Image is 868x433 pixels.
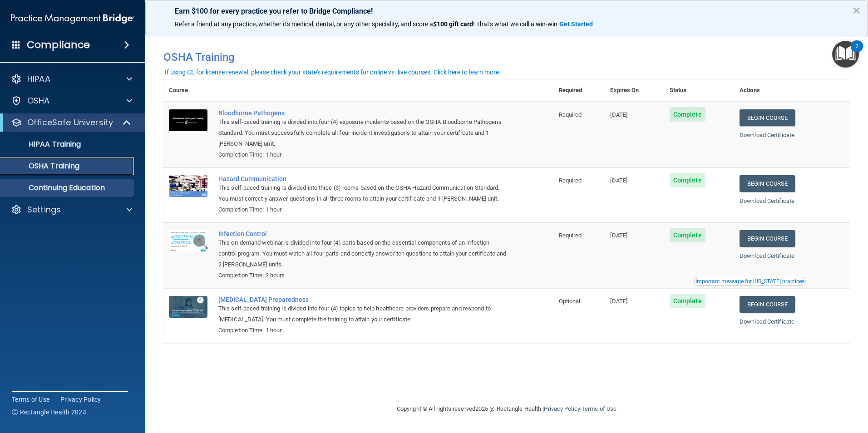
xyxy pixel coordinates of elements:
[27,95,50,106] p: OSHA
[163,68,502,77] button: If using CE for license renewal, please check your state's requirements for online vs. live cours...
[6,162,79,171] p: OSHA Training
[559,232,582,239] span: Required
[27,204,61,215] p: Settings
[734,79,850,102] th: Actions
[740,230,795,247] a: Begin Course
[740,296,795,313] a: Begin Course
[855,46,858,58] div: 2
[670,294,705,308] span: Complete
[27,74,50,84] p: HIPAA
[740,132,794,138] a: Download Certificate
[11,10,134,28] img: PMB logo
[670,107,705,122] span: Complete
[553,79,605,102] th: Required
[12,395,49,404] a: Terms of Use
[670,173,705,187] span: Complete
[163,51,850,64] h4: OSHA Training
[852,3,861,18] button: Close
[165,69,501,75] div: If using CE for license renewal, please check your state's requirements for online vs. live cours...
[582,405,616,412] a: Terms of Use
[559,20,594,28] a: Get Started
[6,140,81,149] p: HIPAA Training
[218,117,508,149] div: This self-paced training is divided into four (4) exposure incidents based on the OSHA Bloodborne...
[559,20,593,28] strong: Get Started
[11,204,132,215] a: Settings
[559,177,582,184] span: Required
[559,298,581,305] span: Optional
[610,298,627,305] span: [DATE]
[6,183,130,192] p: Continuing Education
[218,149,508,160] div: Completion Time: 1 hour
[27,39,90,51] h4: Compliance
[11,74,132,84] a: HIPAA
[544,405,580,412] a: Privacy Policy
[341,394,672,423] div: Copyright © All rights reserved 2025 @ Rectangle Health | |
[559,111,582,118] span: Required
[610,111,627,118] span: [DATE]
[740,318,794,325] a: Download Certificate
[473,20,559,28] span: ! That's what we call a win-win.
[218,182,508,204] div: This self-paced training is divided into three (3) rooms based on the OSHA Hazard Communication S...
[218,230,508,237] a: Infection Control
[610,232,627,239] span: [DATE]
[218,175,508,182] a: Hazard Communication
[695,279,804,284] div: Important message for [US_STATE] practices
[740,252,794,259] a: Download Certificate
[740,197,794,204] a: Download Certificate
[12,408,86,417] span: Ⓒ Rectangle Health 2024
[433,20,473,28] strong: $100 gift card
[27,117,113,128] p: OfficeSafe University
[218,296,508,303] a: [MEDICAL_DATA] Preparedness
[218,270,508,281] div: Completion Time: 2 hours
[218,204,508,215] div: Completion Time: 1 hour
[740,175,795,192] a: Begin Course
[610,177,627,184] span: [DATE]
[218,109,508,117] a: Bloodborne Pathogens
[11,95,132,106] a: OSHA
[175,7,838,15] p: Earn $100 for every practice you refer to Bridge Compliance!
[60,395,101,404] a: Privacy Policy
[740,109,795,126] a: Begin Course
[832,41,859,68] button: Open Resource Center, 2 new notifications
[11,117,132,128] a: OfficeSafe University
[664,79,734,102] th: Status
[175,20,433,28] span: Refer a friend at any practice, whether it's medical, dental, or any other speciality, and score a
[218,237,508,270] div: This on-demand webinar is divided into four (4) parts based on the essential components of an inf...
[694,277,806,286] button: Read this if you are a dental practitioner in the state of CA
[605,79,664,102] th: Expires On
[670,228,705,242] span: Complete
[218,325,508,336] div: Completion Time: 1 hour
[163,79,213,102] th: Course
[218,303,508,325] div: This self-paced training is divided into four (4) topics to help healthcare providers prepare and...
